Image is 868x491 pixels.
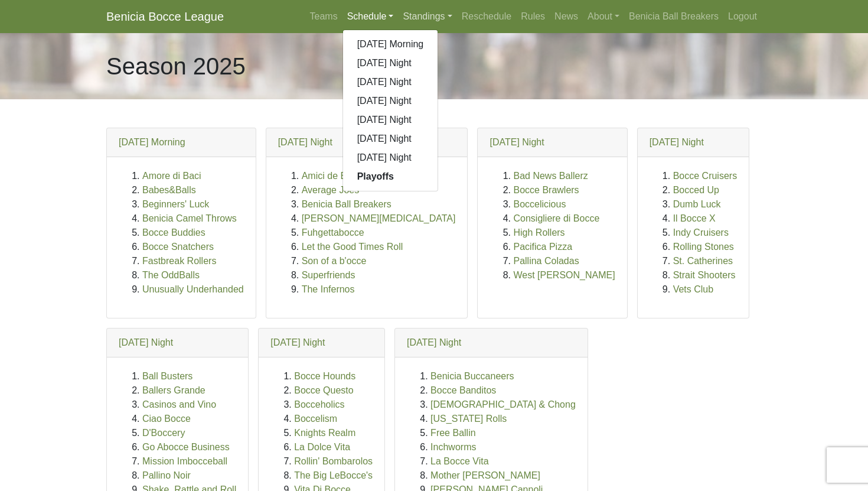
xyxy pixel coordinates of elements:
a: Boccelicious [513,199,566,209]
a: [DATE] Night [343,54,438,73]
a: Bad News Ballerz [513,171,588,181]
a: Rolling Stones [673,242,734,252]
a: Ballers Grande [142,385,205,395]
a: Logout [723,5,762,28]
a: Benicia Ball Breakers [624,5,723,28]
a: High Rollers [513,227,564,238]
a: Fastbreak Rollers [142,256,216,266]
a: D'Boccery [142,428,185,438]
a: Standings [398,5,456,28]
a: Rollin' Bombarolos [294,456,373,466]
a: [DATE] Night [119,337,173,347]
a: Bocce Snatchers [142,242,214,252]
a: Il Bocce X [673,213,716,223]
a: Ciao Bocce [142,414,191,424]
a: West [PERSON_NAME] [513,270,615,280]
a: Bocce Hounds [294,371,355,381]
a: Mission Imbocceball [142,456,227,466]
a: Pallina Coladas [513,256,579,266]
a: Bocce Questo [294,385,354,395]
a: Go Abocce Business [142,442,230,452]
a: Benicia Ball Breakers [302,199,391,209]
a: [DATE] Night [343,129,438,148]
a: [DATE] Night [343,73,438,92]
a: [DEMOGRAPHIC_DATA] & Chong [430,399,576,409]
a: Bocce Cruisers [673,171,737,181]
a: Son of a b'occe [302,256,367,266]
a: News [550,5,583,28]
a: Unusually Underhanded [142,284,244,294]
a: About [583,5,624,28]
a: Amici de Bocce [302,171,367,181]
a: [US_STATE] Rolls [430,414,507,424]
a: Fuhgettabocce [302,227,364,238]
a: Beginners' Luck [142,199,209,209]
a: Indy Cruisers [673,227,729,238]
a: [DATE] Night [490,137,544,147]
a: [DATE] Morning [119,137,185,147]
a: [DATE] Night [343,148,438,167]
a: Vets Club [673,284,713,294]
a: St. Catherines [673,256,733,266]
a: Consigliere di Bocce [513,213,599,223]
a: [DATE] Night [407,337,461,347]
a: Pacifica Pizza [513,242,572,252]
a: Ball Busters [142,371,192,381]
a: Benicia Camel Throws [142,213,237,223]
a: Rules [516,5,550,28]
a: Let the Good Times Roll [302,242,403,252]
a: Mother [PERSON_NAME] [430,470,540,480]
a: La Dolce Vita [294,442,350,452]
a: Benicia Buccaneers [430,371,514,381]
a: Casinos and Vino [142,399,216,409]
a: [DATE] Night [343,92,438,110]
a: The Big LeBocce's [294,470,373,480]
a: Bocce Banditos [430,385,496,395]
a: Average Joes [302,185,360,195]
a: Playoffs [343,167,438,186]
a: [DATE] Night [278,137,332,147]
a: Bocced Up [673,185,719,195]
a: Schedule [342,5,399,28]
h1: Season 2025 [106,52,246,80]
a: Reschedule [457,5,517,28]
a: Superfriends [302,270,355,280]
a: Inchworms [430,442,476,452]
a: Knights Realm [294,428,355,438]
a: The Infernos [302,284,355,294]
a: Teams [305,5,342,28]
a: Boccelism [294,414,337,424]
a: Benicia Bocce League [106,5,224,28]
a: Dumb Luck [673,199,721,209]
a: Bocce Buddies [142,227,205,238]
a: Bocce Brawlers [513,185,579,195]
div: Schedule [342,30,439,191]
a: Bocceholics [294,399,344,409]
a: Pallino Noir [142,470,191,480]
a: [PERSON_NAME][MEDICAL_DATA] [302,213,456,223]
a: [DATE] Night [270,337,325,347]
a: [DATE] Night [650,137,704,147]
a: The OddBalls [142,270,200,280]
a: Strait Shooters [673,270,736,280]
a: Free Ballin [430,428,475,438]
a: Babes&Balls [142,185,196,195]
strong: Playoffs [357,171,394,181]
a: [DATE] Morning [343,35,438,54]
a: La Bocce Vita [430,456,488,466]
a: [DATE] Night [343,110,438,129]
a: Amore di Baci [142,171,201,181]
